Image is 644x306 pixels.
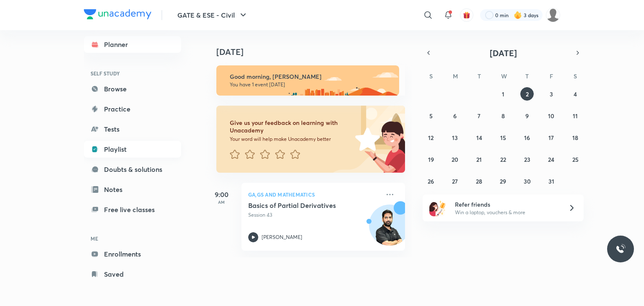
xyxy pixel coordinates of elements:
[476,156,482,163] abbr: October 21, 2025
[452,177,458,185] abbr: October 27, 2025
[230,136,352,143] p: Your word will help make Unacademy better
[448,109,462,122] button: October 6, 2025
[550,90,553,98] abbr: October 3, 2025
[428,156,434,163] abbr: October 19, 2025
[496,109,510,122] button: October 8, 2025
[569,109,582,122] button: October 11, 2025
[453,72,458,80] abbr: Monday
[520,131,534,144] button: October 16, 2025
[216,47,413,57] h4: [DATE]
[473,131,486,144] button: October 14, 2025
[550,72,553,80] abbr: Friday
[572,134,578,142] abbr: October 18, 2025
[448,174,462,188] button: October 27, 2025
[452,156,458,163] abbr: October 20, 2025
[574,90,577,98] abbr: October 4, 2025
[84,161,181,178] a: Doubts & solutions
[448,131,462,144] button: October 13, 2025
[476,134,482,142] abbr: October 14, 2025
[478,112,480,120] abbr: October 7, 2025
[429,72,433,80] abbr: Sunday
[230,81,392,88] p: You have 1 event [DATE]
[369,209,410,249] img: Avatar
[524,134,530,142] abbr: October 16, 2025
[84,9,151,21] a: Company Logo
[514,11,522,19] img: streak
[545,131,558,144] button: October 17, 2025
[84,80,181,97] a: Browse
[230,73,392,80] h6: Good morning, [PERSON_NAME]
[453,112,457,120] abbr: October 6, 2025
[500,156,506,163] abbr: October 22, 2025
[548,134,554,142] abbr: October 17, 2025
[546,8,560,22] img: siddhardha NITW
[448,153,462,166] button: October 20, 2025
[500,177,506,185] abbr: October 29, 2025
[84,9,151,19] img: Company Logo
[424,131,438,144] button: October 12, 2025
[520,87,534,101] button: October 2, 2025
[524,156,530,163] abbr: October 23, 2025
[84,266,181,283] a: Saved
[572,156,579,163] abbr: October 25, 2025
[434,47,572,59] button: [DATE]
[460,8,473,22] button: avatar
[569,131,582,144] button: October 18, 2025
[84,36,181,53] a: Planner
[84,231,181,246] h6: ME
[327,106,405,173] img: feedback_image
[545,174,558,188] button: October 31, 2025
[84,66,181,80] h6: SELF STUDY
[248,211,380,219] p: Session 43
[84,141,181,158] a: Playlist
[473,109,486,122] button: October 7, 2025
[496,153,510,166] button: October 22, 2025
[248,201,353,210] h5: Basics of Partial Derivatives
[496,131,510,144] button: October 15, 2025
[84,181,181,198] a: Notes
[424,174,438,188] button: October 26, 2025
[520,109,534,122] button: October 9, 2025
[524,177,531,185] abbr: October 30, 2025
[428,177,434,185] abbr: October 26, 2025
[84,101,181,117] a: Practice
[478,72,481,80] abbr: Tuesday
[548,112,554,120] abbr: October 10, 2025
[473,174,486,188] button: October 28, 2025
[502,90,504,98] abbr: October 1, 2025
[216,65,399,96] img: morning
[463,11,470,19] img: avatar
[424,153,438,166] button: October 19, 2025
[248,189,380,200] p: GA,GS and Mathematics
[569,87,582,101] button: October 4, 2025
[545,87,558,101] button: October 3, 2025
[205,189,238,200] h5: 9:00
[545,109,558,122] button: October 10, 2025
[520,153,534,166] button: October 23, 2025
[473,153,486,166] button: October 21, 2025
[520,174,534,188] button: October 30, 2025
[429,112,433,120] abbr: October 5, 2025
[548,177,554,185] abbr: October 31, 2025
[496,87,510,101] button: October 1, 2025
[262,233,302,241] p: [PERSON_NAME]
[573,112,578,120] abbr: October 11, 2025
[429,200,446,216] img: referral
[496,174,510,188] button: October 29, 2025
[525,112,529,120] abbr: October 9, 2025
[455,209,558,216] p: Win a laptop, vouchers & more
[172,7,253,23] button: GATE & ESE - Civil
[548,156,554,163] abbr: October 24, 2025
[574,72,577,80] abbr: Saturday
[525,72,529,80] abbr: Thursday
[569,153,582,166] button: October 25, 2025
[476,177,482,185] abbr: October 28, 2025
[526,90,529,98] abbr: October 2, 2025
[490,47,517,59] span: [DATE]
[84,201,181,218] a: Free live classes
[452,134,458,142] abbr: October 13, 2025
[84,246,181,262] a: Enrollments
[455,200,558,209] h6: Refer friends
[501,72,507,80] abbr: Wednesday
[84,121,181,137] a: Tests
